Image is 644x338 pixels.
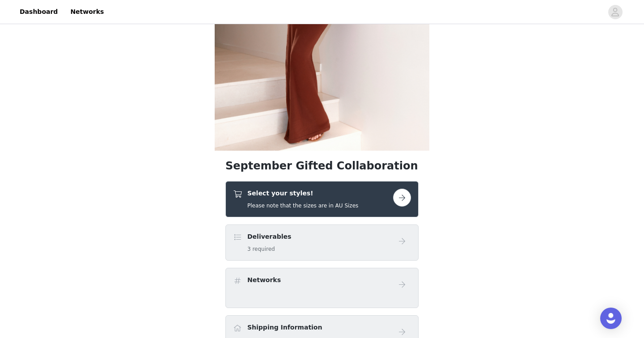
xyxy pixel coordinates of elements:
div: Open Intercom Messenger [600,308,622,329]
a: Dashboard [14,2,63,22]
h5: Please note that the sizes are in AU Sizes [247,202,358,210]
h1: September Gifted Collaboration [225,158,419,174]
div: avatar [611,5,619,19]
div: Networks [225,268,419,308]
div: Deliverables [225,224,419,261]
h4: Networks [247,275,281,285]
h5: 3 required [247,245,291,253]
a: Networks [65,2,109,22]
h4: Select your styles! [247,189,358,198]
div: Select your styles! [225,181,419,217]
h4: Deliverables [247,232,291,241]
h4: Shipping Information [247,323,322,332]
